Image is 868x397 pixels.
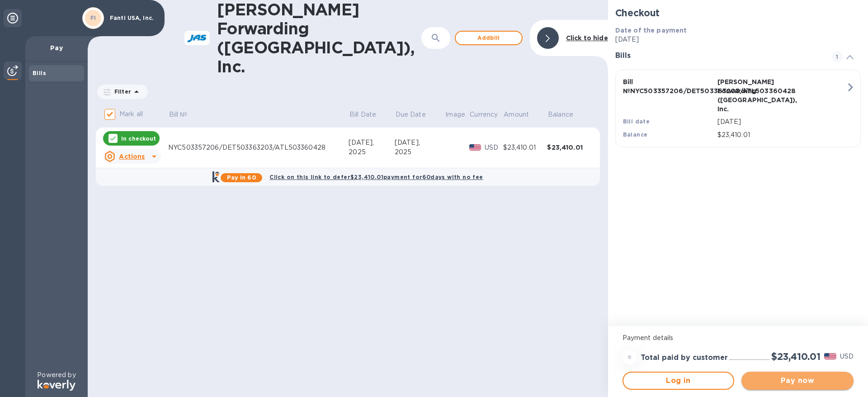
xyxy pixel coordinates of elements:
[548,110,573,119] p: Balance
[548,110,585,119] span: Balance
[504,110,529,119] p: Amount
[615,27,687,34] b: Date of the payment
[396,110,426,119] p: Due Date
[717,130,846,140] p: $23,410.01
[169,110,199,119] span: Bill №
[485,143,503,152] p: USD
[547,143,591,152] div: $23,410.01
[615,52,821,60] h3: Bills
[824,353,836,359] img: USD
[445,110,465,119] p: Image
[615,35,861,44] p: [DATE]
[741,372,854,390] button: Pay now
[396,110,438,119] span: Due Date
[631,375,726,386] span: Log in
[615,7,861,19] h2: Checkout
[717,117,846,127] p: [DATE]
[269,174,483,180] b: Click on this link to defer $23,410.01 payment for 60 days with no fee
[168,143,349,152] div: NYC503357206/DET503363203/ATL503360428
[90,14,96,21] b: FI
[566,34,608,42] b: Click to hide
[623,118,650,125] b: Bill date
[623,372,735,390] button: Log in
[623,333,854,343] p: Payment details
[469,144,481,151] img: USD
[463,33,514,43] span: Add bill
[504,110,541,119] span: Amount
[37,370,75,380] p: Powered by
[119,153,145,160] u: Actions
[771,351,821,362] h2: $23,410.01
[395,138,445,147] div: [DATE],
[717,77,808,113] p: [PERSON_NAME] Forwarding ([GEOGRAPHIC_DATA]), Inc.
[169,110,188,119] p: Bill №
[121,135,156,142] p: In checkout
[349,110,376,119] p: Bill Date
[119,109,143,119] p: Mark all
[33,43,80,52] p: Pay
[749,375,846,386] span: Pay now
[840,352,854,361] p: USD
[227,174,256,181] b: Pay in 60
[832,52,843,62] span: 1
[641,354,728,362] h3: Total paid by customer
[349,147,395,157] div: 2025
[503,143,547,152] div: $23,410.01
[623,131,648,138] b: Balance
[349,138,395,147] div: [DATE],
[349,110,388,119] span: Bill Date
[623,350,637,364] div: =
[395,147,445,157] div: 2025
[33,70,46,76] b: Bills
[38,380,75,391] img: Logo
[615,70,861,147] button: Bill №NYC503357206/DET503363203/ATL503360428[PERSON_NAME] Forwarding ([GEOGRAPHIC_DATA]), Inc.Bil...
[470,110,498,119] p: Currency
[623,77,714,95] p: Bill № NYC503357206/DET503363203/ATL503360428
[111,88,131,95] p: Filter
[110,15,155,21] p: Fanti USA, Inc.
[455,31,523,45] button: Addbill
